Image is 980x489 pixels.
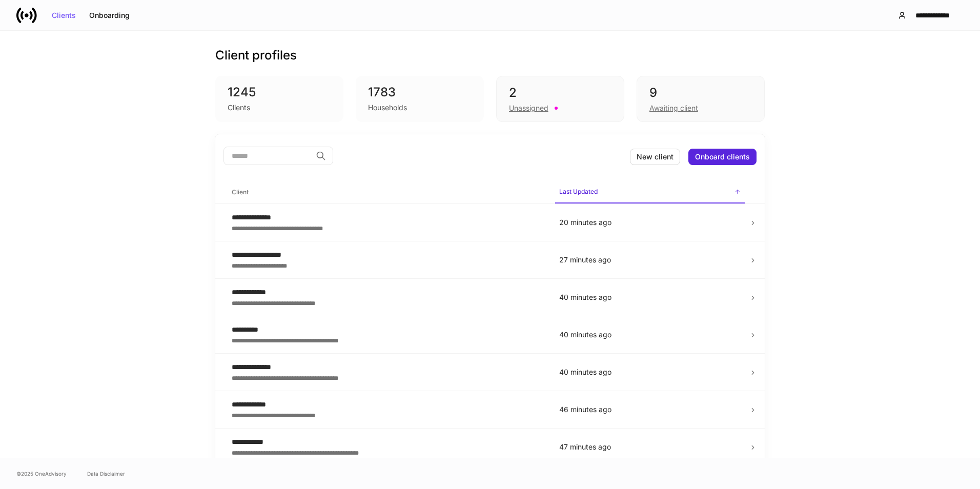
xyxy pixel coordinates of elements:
div: 9 [649,85,752,101]
div: 9Awaiting client [637,76,765,122]
div: Onboard clients [695,153,750,160]
p: 20 minutes ago [559,217,741,228]
div: 1783 [368,84,472,100]
a: Data Disclaimer [87,470,125,478]
button: Onboarding [83,7,136,24]
h6: Client [232,187,249,197]
p: 47 minutes ago [559,442,741,452]
div: Onboarding [89,12,130,19]
span: Last Updated [555,181,745,203]
h6: Last Updated [559,187,598,196]
div: Households [368,103,407,113]
p: 40 minutes ago [559,367,741,377]
h3: Client profiles [215,47,297,64]
p: 40 minutes ago [559,330,741,340]
button: Clients [45,7,83,24]
span: © 2025 OneAdvisory [16,470,67,478]
p: 40 minutes ago [559,292,741,302]
div: Unassigned [509,103,548,113]
div: New client [637,153,673,160]
div: Clients [228,103,250,113]
span: Client [228,182,547,203]
div: 2 [509,85,611,101]
div: 1245 [228,84,331,100]
p: 27 minutes ago [559,255,741,265]
div: Awaiting client [649,103,698,113]
p: 46 minutes ago [559,404,741,415]
div: 2Unassigned [496,76,624,122]
div: Clients [52,12,76,19]
button: New client [630,149,680,165]
button: Onboard clients [688,149,757,165]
